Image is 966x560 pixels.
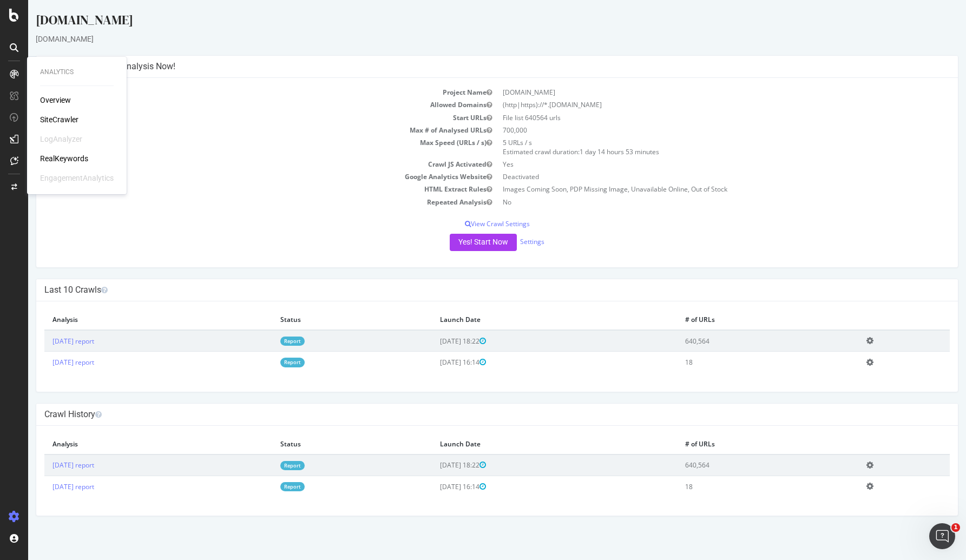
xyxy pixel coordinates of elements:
a: SiteCrawler [40,114,78,125]
div: EngagementAnalytics [40,173,114,183]
span: [DATE] 18:22 [412,337,458,346]
button: Yes! Start Now [422,234,489,251]
th: Launch Date [404,434,649,454]
div: [DOMAIN_NAME] [8,11,930,34]
td: 640,564 [649,454,830,476]
span: 1 day 14 hours 53 minutes [551,147,631,156]
td: Repeated Analysis [16,196,469,208]
td: Crawl JS Activated [16,158,469,170]
td: 18 [649,352,830,373]
td: Deactivated [469,170,922,183]
a: [DATE] report [24,358,66,367]
span: [DATE] 16:14 [412,358,458,367]
td: Yes [469,158,922,170]
td: HTML Extract Rules [16,183,469,195]
a: [DATE] report [24,337,66,346]
a: [DATE] report [24,482,66,491]
th: Analysis [16,434,244,454]
td: [DOMAIN_NAME] [469,86,922,98]
td: File list 640564 urls [469,111,922,124]
a: RealKeywords [40,153,88,164]
td: Max # of Analysed URLs [16,124,469,136]
th: Status [244,434,404,454]
th: # of URLs [649,309,830,330]
th: # of URLs [649,434,830,454]
span: [DATE] 16:14 [412,482,458,491]
div: Analytics [40,68,114,77]
a: Report [252,482,277,491]
th: Analysis [16,309,244,330]
h4: Crawl History [16,409,922,420]
th: Status [244,309,404,330]
td: Start URLs [16,111,469,124]
span: 1 [951,523,960,532]
a: Report [252,337,277,346]
h4: Configure your New Analysis Now! [16,61,922,72]
td: 5 URLs / s Estimated crawl duration: [469,136,922,158]
td: Allowed Domains [16,98,469,111]
a: Report [252,461,277,470]
a: Settings [492,237,516,246]
p: View Crawl Settings [16,219,922,228]
a: [DATE] report [24,460,66,470]
iframe: Intercom live chat [929,523,955,549]
div: [DOMAIN_NAME] [8,34,930,44]
a: Report [252,358,277,367]
span: [DATE] 18:22 [412,460,458,470]
td: Project Name [16,86,469,98]
th: Launch Date [404,309,649,330]
div: LogAnalyzer [40,134,82,144]
td: 700,000 [469,124,922,136]
h4: Last 10 Crawls [16,285,922,295]
td: 18 [649,476,830,497]
a: Overview [40,95,71,106]
td: Images Coming Soon, PDP Missing Image, Unavailable Online, Out of Stock [469,183,922,195]
td: 640,564 [649,330,830,352]
td: No [469,196,922,208]
td: (http|https)://*.[DOMAIN_NAME] [469,98,922,111]
td: Google Analytics Website [16,170,469,183]
td: Max Speed (URLs / s) [16,136,469,158]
